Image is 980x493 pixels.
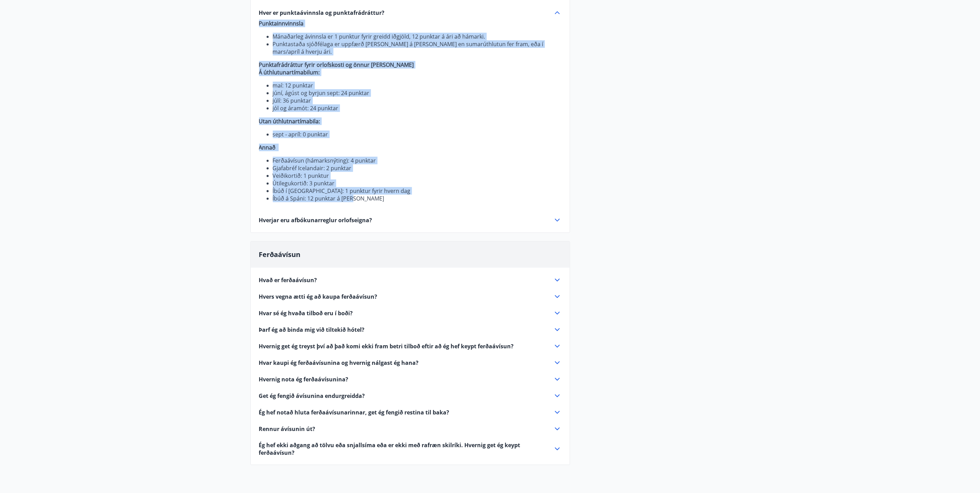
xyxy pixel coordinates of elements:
li: Ferðaávísun (hámarksnýting): 4 punktar [273,157,561,164]
div: Hvernig get ég treyst því að það komi ekki fram betri tilboð eftir að ég hef keypt ferðaávísun? [259,342,561,350]
div: Hver er punktaávinnsla og punktafrádráttur? [259,9,561,17]
span: Ég hef notað hluta ferðaávísunarinnar, get ég fengið restina til baka? [259,409,450,416]
li: Íbúð á Spáni: 12 punktar á [PERSON_NAME] [273,195,561,202]
div: Ég hef notað hluta ferðaávísunarinnar, get ég fengið restina til baka? [259,408,561,417]
li: Útilegukortið: 3 punktar [273,179,561,187]
div: Hvar kaupi ég ferðaávísunina og hvernig nálgast ég hana? [259,359,561,367]
span: Þarf ég að binda mig við tiltekið hótel? [259,326,365,333]
span: Hvar sé ég hvaða tilboð eru í boði? [259,309,353,317]
span: Hverjar eru afbókunarreglur orlofseigna? [259,216,372,224]
strong: Annað [259,144,276,151]
li: júní, ágúst og byrjun sept: 24 punktar [273,89,561,97]
li: júlí: 36 punktar [273,97,561,104]
li: Veiðikortið: 1 punktur [273,172,561,179]
div: Hvað er ferðaávísun? [259,276,561,284]
span: Hvað er ferðaávísun? [259,276,317,284]
div: Hvernig nota ég ferðaávísunina? [259,375,561,383]
strong: Á úthlutunartímabilum: [259,69,320,76]
div: Get ég fengið ávísunina endurgreidda? [259,392,561,400]
li: Íbúð í [GEOGRAPHIC_DATA]: 1 punktur fyrir hvern dag [273,187,561,195]
strong: Punktainnvinnsla [259,20,304,27]
span: Hver er punktaávinnsla og punktafrádráttur? [259,9,385,17]
div: Hverjar eru afbókunarreglur orlofseigna? [259,216,561,224]
span: Hvernig get ég treyst því að það komi ekki fram betri tilboð eftir að ég hef keypt ferðaávísun? [259,342,514,350]
li: jól og áramót: 24 punktar [273,104,561,112]
div: Ég hef ekki aðgang að tölvu eða snjallsíma eða er ekki með rafræn skilríki. Hvernig get ég keypt ... [259,441,561,456]
div: Hvar sé ég hvaða tilboð eru í boði? [259,309,561,317]
span: Get ég fengið ávísunina endurgreidda? [259,392,365,400]
div: Rennur ávísunin út? [259,425,561,433]
div: Hvers vegna ætti ég að kaupa ferðaávísun? [259,292,561,301]
div: Þarf ég að binda mig við tiltekið hótel? [259,326,561,334]
span: Hvar kaupi ég ferðaávísunina og hvernig nálgast ég hana? [259,359,419,367]
span: Hvernig nota ég ferðaávísunina? [259,376,349,383]
span: Hvers vegna ætti ég að kaupa ferðaávísun? [259,293,378,300]
strong: Utan úthlutnartímabila: [259,117,320,125]
li: Mánaðarleg ávinnsla er 1 punktur fyrir greidd iðgjöld, 12 punktar á ári að hámarki. [273,33,561,40]
li: Gjafabréf Icelandair: 2 punktar [273,164,561,172]
li: sept - apríl: 0 punktar [273,131,561,138]
strong: Punktafrádráttur fyrir orlofskosti og önnur [PERSON_NAME] [259,61,414,69]
span: Rennur ávísunin út? [259,425,316,433]
li: maí: 12 punktar [273,82,561,89]
li: Punktastaða sjóðfélaga er uppfærð [PERSON_NAME] á [PERSON_NAME] en sumarúthlutun fer fram, eða í ... [273,40,561,55]
span: Ferðaávísun [259,250,301,259]
span: Ég hef ekki aðgang að tölvu eða snjallsíma eða er ekki með rafræn skilríki. Hvernig get ég keypt ... [259,441,545,456]
div: Hver er punktaávinnsla og punktafrádráttur? [259,17,561,202]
